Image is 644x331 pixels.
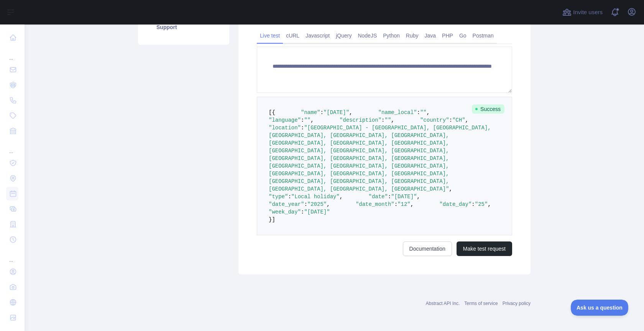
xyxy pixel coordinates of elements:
span: "location" [269,125,301,131]
span: , [349,109,352,116]
span: : [388,194,391,200]
span: "2025" [307,201,327,207]
span: "date_day" [439,201,472,207]
span: "25" [475,201,488,207]
span: , [310,117,314,123]
span: : [381,117,384,123]
span: "CH" [452,117,465,123]
a: Java [422,29,439,42]
span: , [488,201,491,207]
span: , [411,201,414,207]
span: "[DATE]" [324,109,349,116]
span: , [427,109,430,116]
span: Success [472,104,504,114]
iframe: Toggle Customer Support [571,300,629,316]
span: "week_day" [269,209,301,215]
a: Documentation [403,241,452,256]
span: : [304,201,307,207]
a: Python [380,29,403,42]
span: "Local holiday" [291,194,340,200]
span: "" [384,117,391,123]
span: , [327,201,330,207]
span: : [417,109,420,116]
span: , [340,194,343,200]
a: Javascript [302,29,333,42]
a: Live test [257,29,283,42]
a: Terms of service [464,301,498,306]
span: [ [269,109,272,116]
a: Postman [470,29,497,42]
span: ] [272,217,275,223]
span: "name" [301,109,320,116]
span: , [391,117,394,123]
span: : [320,109,323,116]
span: { [272,109,275,116]
a: jQuery [333,29,355,42]
a: Abstract API Inc. [426,301,460,306]
span: , [465,117,468,123]
div: ... [6,248,18,263]
span: : [394,201,398,207]
span: "name_local" [378,109,417,116]
a: Go [456,29,470,42]
a: PHP [439,29,456,42]
span: : [449,117,452,123]
span: "[DATE]" [304,209,330,215]
span: : [301,209,304,215]
a: NodeJS [355,29,380,42]
span: : [301,117,304,123]
a: Ruby [403,29,422,42]
button: Make test request [457,241,512,256]
span: "language" [269,117,301,123]
span: "date_month" [356,201,394,207]
div: ... [6,46,18,61]
div: ... [6,139,18,155]
span: "date_year" [269,201,304,207]
span: "[GEOGRAPHIC_DATA] - [GEOGRAPHIC_DATA], [GEOGRAPHIC_DATA], [GEOGRAPHIC_DATA], [GEOGRAPHIC_DATA], ... [269,125,494,192]
span: } [269,217,272,223]
span: "description" [340,117,381,123]
span: "" [304,117,310,123]
span: "date" [368,194,388,200]
span: "country" [420,117,449,123]
span: : [301,125,304,131]
span: : [472,201,475,207]
a: Privacy policy [503,301,531,306]
span: , [449,186,452,192]
span: "12" [398,201,411,207]
button: Invite users [561,6,604,18]
span: "type" [269,194,288,200]
span: , [417,194,420,200]
span: "" [420,109,427,116]
a: Support [147,19,220,36]
span: "[DATE]" [391,194,417,200]
a: cURL [283,29,302,42]
span: Invite users [573,8,603,17]
span: : [288,194,291,200]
